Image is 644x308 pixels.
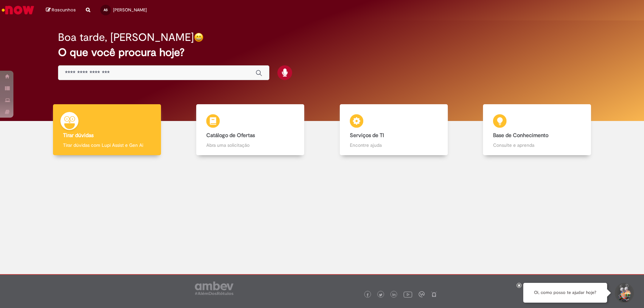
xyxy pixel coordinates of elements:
[206,142,294,148] p: Abra uma solicitação
[206,132,255,139] b: Catálogo de Ofertas
[379,293,382,297] img: logo_footer_twitter.png
[58,32,194,43] h2: Boa tarde, [PERSON_NAME]
[63,132,94,139] b: Tirar dúvidas
[46,7,76,13] a: Rascunhos
[431,291,437,297] img: logo_footer_naosei.png
[52,7,76,13] span: Rascunhos
[366,293,369,297] img: logo_footer_facebook.png
[392,293,396,297] img: logo_footer_linkedin.png
[194,33,204,42] img: happy-face.png
[113,7,147,13] span: [PERSON_NAME]
[1,3,35,17] img: ServiceNow
[63,142,151,148] p: Tirar dúvidas com Lupi Assist e Gen Ai
[58,47,586,58] h2: O que você procura hoje?
[466,104,609,156] a: Base de Conhecimento Consulte e aprenda
[404,290,412,299] img: logo_footer_youtube.png
[614,283,634,303] button: Iniciar Conversa de Suporte
[350,142,438,148] p: Encontre ajuda
[322,104,466,156] a: Serviços de TI Encontre ajuda
[419,291,425,297] img: logo_footer_workplace.png
[195,282,233,295] img: logo_footer_ambev_rotulo_gray.png
[493,142,581,148] p: Consulte e aprenda
[493,132,548,139] b: Base de Conhecimento
[35,104,179,156] a: Tirar dúvidas Tirar dúvidas com Lupi Assist e Gen Ai
[179,104,322,156] a: Catálogo de Ofertas Abra uma solicitação
[350,132,384,139] b: Serviços de TI
[104,8,108,12] span: AS
[523,283,607,303] div: Oi, como posso te ajudar hoje?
